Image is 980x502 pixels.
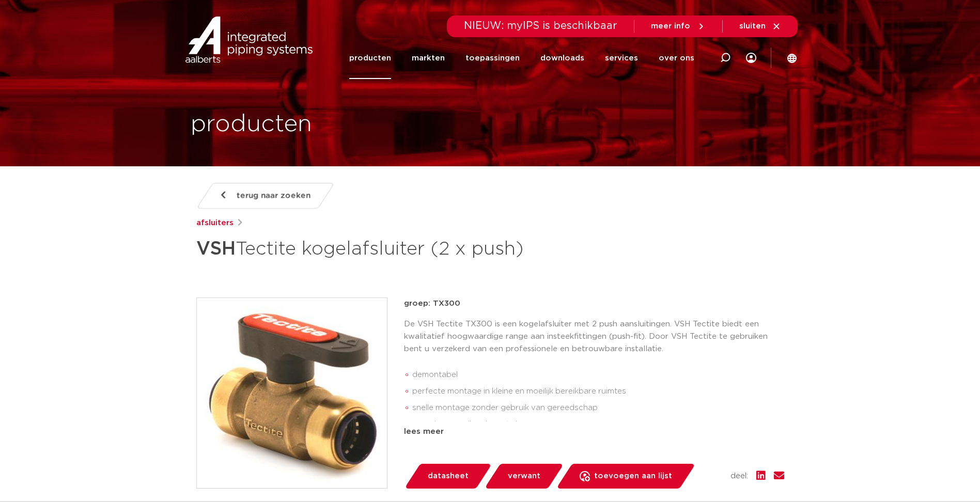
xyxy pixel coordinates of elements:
[191,108,312,141] h1: producten
[739,22,781,31] a: sluiten
[412,416,784,433] li: voorzien van alle relevante keuren
[237,187,310,204] span: terug naar zoeken
[746,37,756,79] div: my IPS
[404,318,784,355] p: De VSH Tectite TX300 is een kogelafsluiter met 2 push aansluitingen. VSH Tectite biedt een kwalit...
[196,240,236,258] strong: VSH
[594,468,672,484] span: toevoegen aan lijst
[412,367,784,383] li: demontabel
[484,464,564,489] a: verwant
[349,37,391,79] a: producten
[404,464,492,489] a: datasheet
[197,298,387,488] img: Product Image for VSH Tectite kogelafsluiter (2 x push)
[196,183,334,209] a: terug naar zoeken
[730,470,748,482] span: deel:
[349,37,694,79] nav: Menu
[412,37,445,79] a: markten
[412,400,784,416] li: snelle montage zonder gebruik van gereedschap
[540,37,584,79] a: downloads
[404,297,784,310] p: groep: TX300
[464,21,617,31] span: NIEUW: myIPS is beschikbaar
[605,37,638,79] a: services
[651,22,690,30] span: meer info
[428,468,469,484] span: datasheet
[465,37,520,79] a: toepassingen
[651,22,706,31] a: meer info
[196,233,584,264] h1: Tectite kogelafsluiter (2 x push)
[508,468,540,484] span: verwant
[739,22,766,30] span: sluiten
[196,217,234,229] a: afsluiters
[404,426,784,438] div: lees meer
[412,383,784,400] li: perfecte montage in kleine en moeilijk bereikbare ruimtes
[659,37,694,79] a: over ons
